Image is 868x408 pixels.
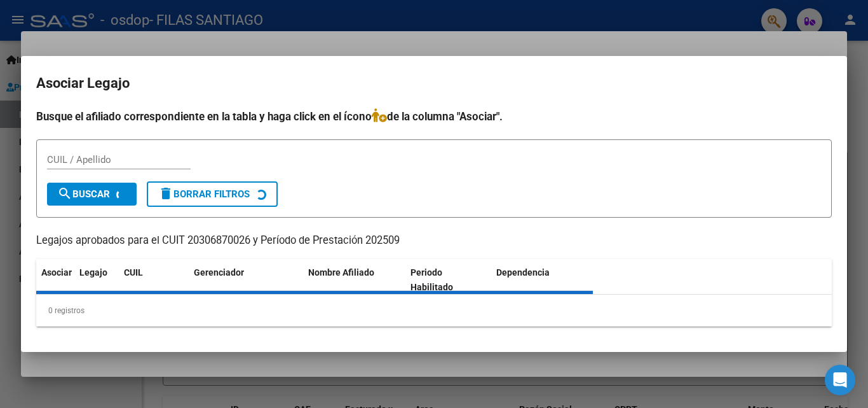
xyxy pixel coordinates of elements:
span: Asociar [41,267,72,278]
span: Gerenciador [194,267,244,278]
div: 0 registros [36,295,832,327]
datatable-header-cell: Periodo Habilitado [405,259,491,301]
button: Buscar [47,183,137,206]
datatable-header-cell: Dependencia [491,259,593,301]
button: Borrar Filtros [147,181,278,207]
datatable-header-cell: Gerenciador [189,259,303,301]
datatable-header-cell: Legajo [74,259,119,301]
datatable-header-cell: Nombre Afiliado [303,259,405,301]
p: Legajos aprobados para el CUIT 20306870026 y Período de Prestación 202509 [36,233,832,249]
h2: Asociar Legajo [36,71,832,95]
span: Dependencia [496,267,550,278]
span: Borrar Filtros [158,188,250,200]
span: Periodo Habilitado [410,267,453,292]
datatable-header-cell: CUIL [119,259,189,301]
span: Buscar [57,188,110,200]
div: Open Intercom Messenger [825,365,855,395]
span: Legajo [79,267,107,278]
mat-icon: search [57,186,72,201]
h4: Busque el afiliado correspondiente en la tabla y haga click en el ícono de la columna "Asociar". [36,108,832,125]
span: CUIL [124,267,143,278]
datatable-header-cell: Asociar [36,259,74,301]
span: Nombre Afiliado [308,267,374,278]
mat-icon: delete [158,186,173,201]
